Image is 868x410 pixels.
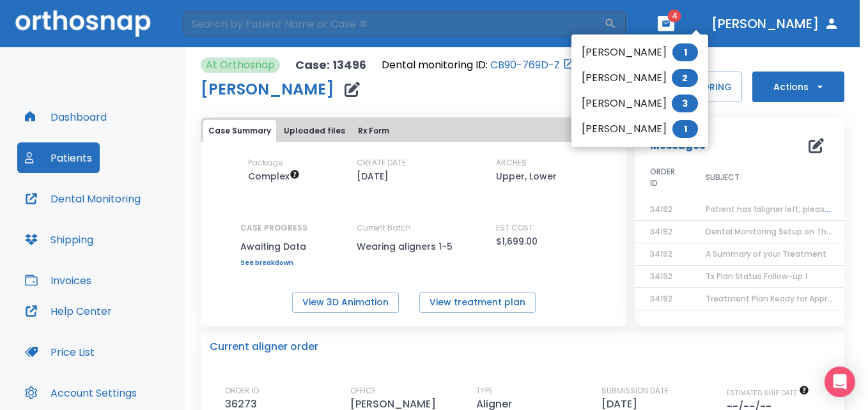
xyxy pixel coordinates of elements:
li: [PERSON_NAME] [571,65,708,91]
span: 3 [672,95,698,112]
span: 1 [672,43,698,61]
li: [PERSON_NAME] [571,40,708,65]
span: 2 [672,69,698,87]
span: 1 [672,120,698,138]
li: [PERSON_NAME] [571,91,708,116]
li: [PERSON_NAME] [571,116,708,142]
div: Open Intercom Messenger [825,367,855,397]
